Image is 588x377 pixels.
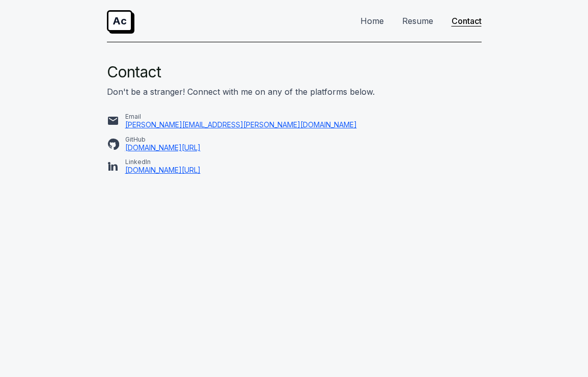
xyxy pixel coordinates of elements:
[360,16,384,26] a: Home
[125,113,357,120] span: Email
[125,166,201,175] a: LinkedIn
[107,10,132,32] a: Ac
[125,136,201,143] span: GitHub
[107,63,482,81] h1: Contact
[107,85,482,98] p: Don't be a stranger! Connect with me on any of the platforms below.
[125,143,201,152] a: GitHub
[452,16,482,26] a: Contact
[125,120,357,129] a: Email
[352,15,482,27] ul: Primary
[125,158,201,166] span: LinkedIn
[402,16,433,26] a: Resume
